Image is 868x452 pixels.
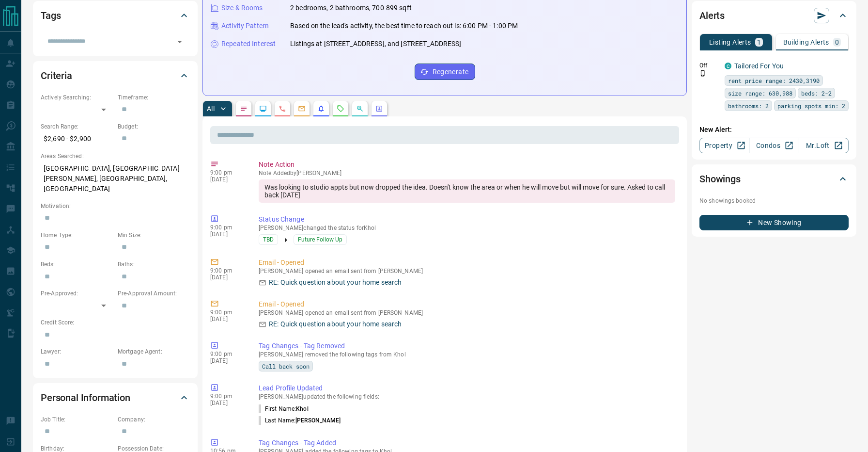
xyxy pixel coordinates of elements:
[259,258,675,268] p: Email - Opened
[41,93,113,102] p: Actively Searching:
[221,21,269,31] p: Activity Pattern
[259,179,675,203] div: Was looking to studio appts but now dropped the idea. Doesn't know the area or when he will move ...
[699,138,749,153] a: Property
[118,231,190,240] p: Min Size:
[173,35,186,48] button: Open
[290,21,518,31] p: Based on the lead's activity, the best time to reach out is: 6:00 PM - 1:00 PM
[210,169,244,176] p: 9:00 pm
[41,260,113,269] p: Beds:
[728,76,820,85] span: rent price range: 2430,3190
[41,122,113,131] p: Search Range:
[783,39,829,46] p: Building Alerts
[699,4,849,27] div: Alerts
[41,231,113,240] p: Home Type:
[295,417,341,424] span: [PERSON_NAME]
[728,101,769,111] span: bathrooms: 2
[207,105,215,112] p: All
[415,64,475,80] button: Regenerate
[279,105,286,113] svg: Calls
[210,176,244,183] p: [DATE]
[699,215,849,230] button: New Showing
[699,70,706,77] svg: Push Notification Only
[41,386,190,409] div: Personal Information
[356,105,364,113] svg: Opportunities
[777,101,845,111] span: parking spots min: 2
[259,214,675,225] p: Status Change
[337,105,344,113] svg: Requests
[263,235,274,244] span: TBD
[259,105,267,113] svg: Lead Browsing Activity
[240,105,248,113] svg: Notes
[317,105,325,113] svg: Listing Alerts
[210,316,244,323] p: [DATE]
[41,202,190,210] p: Motivation:
[118,93,190,102] p: Timeframe:
[259,404,309,413] p: First Name :
[709,39,751,46] p: Listing Alerts
[801,88,832,98] span: beds: 2-2
[41,68,72,83] h2: Criteria
[835,39,839,46] p: 0
[259,351,675,358] p: [PERSON_NAME] removed the following tags from Khol
[298,105,306,113] svg: Emails
[699,171,741,187] h2: Showings
[118,415,190,424] p: Company:
[41,347,113,356] p: Lawyer:
[259,383,675,393] p: Lead Profile Updated
[699,125,849,135] p: New Alert:
[699,61,719,70] p: Off
[262,361,310,371] span: Call back soon
[799,138,849,153] a: Mr.Loft
[210,267,244,274] p: 9:00 pm
[296,405,308,412] span: Khol
[210,400,244,406] p: [DATE]
[259,225,675,231] p: [PERSON_NAME] changed the status for Khol
[259,309,675,316] p: [PERSON_NAME] opened an email sent from [PERSON_NAME]
[699,8,725,23] h2: Alerts
[41,8,61,23] h2: Tags
[269,319,402,329] p: RE: Quick question about your home search
[210,309,244,316] p: 9:00 pm
[41,390,130,405] h2: Personal Information
[259,299,675,309] p: Email - Opened
[699,167,849,191] div: Showings
[298,235,342,244] span: Future Follow Up
[118,260,190,269] p: Baths:
[41,152,190,161] p: Areas Searched:
[734,62,784,70] a: Tailored For You
[259,438,675,448] p: Tag Changes - Tag Added
[259,341,675,351] p: Tag Changes - Tag Removed
[118,347,190,356] p: Mortgage Agent:
[221,3,263,13] p: Size & Rooms
[259,170,675,177] p: Note Added by [PERSON_NAME]
[41,318,190,327] p: Credit Score:
[290,39,462,49] p: Listings at [STREET_ADDRESS], and [STREET_ADDRESS]
[118,122,190,131] p: Budget:
[41,131,113,147] p: $2,690 - $2,900
[118,289,190,298] p: Pre-Approval Amount:
[41,161,190,197] p: [GEOGRAPHIC_DATA], [GEOGRAPHIC_DATA][PERSON_NAME], [GEOGRAPHIC_DATA], [GEOGRAPHIC_DATA]
[290,3,412,13] p: 2 bedrooms, 2 bathrooms, 700-899 sqft
[210,351,244,357] p: 9:00 pm
[725,63,731,69] div: condos.ca
[757,39,761,46] p: 1
[259,416,341,425] p: Last Name :
[210,231,244,238] p: [DATE]
[259,160,675,170] p: Note Action
[699,196,849,205] p: No showings booked
[269,277,402,288] p: RE: Quick question about your home search
[259,268,675,274] p: [PERSON_NAME] opened an email sent from [PERSON_NAME]
[41,64,190,87] div: Criteria
[749,138,799,153] a: Condos
[375,105,383,113] svg: Agent Actions
[210,224,244,231] p: 9:00 pm
[41,4,190,27] div: Tags
[221,39,276,49] p: Repeated Interest
[259,393,675,400] p: [PERSON_NAME] updated the following fields:
[210,274,244,281] p: [DATE]
[41,289,113,298] p: Pre-Approved:
[41,415,113,424] p: Job Title:
[210,357,244,364] p: [DATE]
[728,88,792,98] span: size range: 630,988
[210,393,244,400] p: 9:00 pm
